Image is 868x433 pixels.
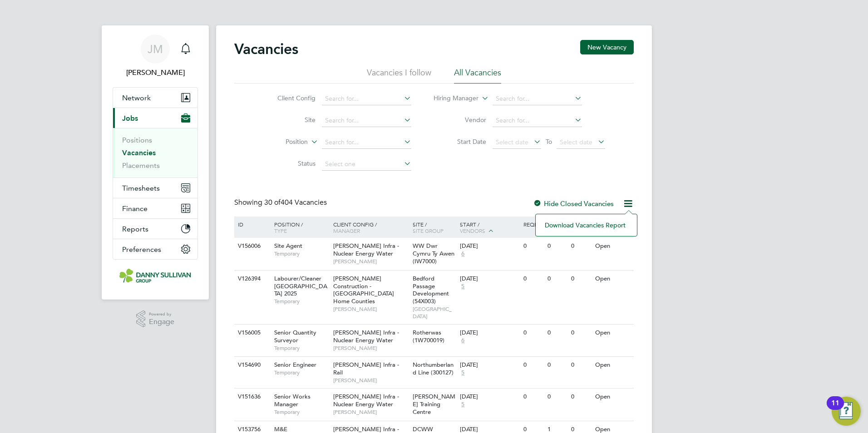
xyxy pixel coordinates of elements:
div: Start / [458,216,521,239]
span: [PERSON_NAME] [333,408,408,416]
div: V151636 [236,389,267,405]
span: Senior Works Manager [274,393,311,408]
div: 0 [569,389,592,405]
div: [DATE] [460,242,519,250]
button: Network [113,88,197,108]
label: Site [263,116,316,124]
span: [PERSON_NAME] [333,344,408,352]
label: Status [263,159,316,167]
nav: Main navigation [102,25,209,300]
h2: Vacancies [234,40,298,58]
div: 0 [569,271,592,287]
div: 0 [521,271,545,287]
span: WW Dwr Cymru Ty Awen (IW7000) [413,242,454,265]
div: Reqd [521,216,545,232]
span: Site Group [413,227,444,234]
input: Search for... [493,114,582,127]
button: Jobs [113,108,197,128]
span: Type [274,227,287,234]
div: Site / [410,216,458,238]
input: Select one [322,158,411,171]
label: Start Date [434,138,486,146]
span: Labourer/Cleaner [GEOGRAPHIC_DATA] 2025 [274,275,327,298]
label: Position [256,138,308,147]
input: Search for... [322,136,411,149]
li: All Vacancies [454,67,501,84]
span: 404 Vacancies [264,198,327,207]
span: [GEOGRAPHIC_DATA] [413,305,456,320]
span: 5 [460,401,466,408]
span: Jobs [122,114,138,123]
span: [PERSON_NAME] Infra - Nuclear Energy Water [333,242,399,257]
label: Client Config [263,94,316,102]
span: Select date [496,138,528,146]
div: Client Config / [331,216,410,238]
div: Open [593,271,632,287]
span: [PERSON_NAME] Infra - Rail [333,361,399,376]
div: V156006 [236,238,267,255]
button: Preferences [113,239,197,259]
span: Temporary [274,298,329,305]
div: 0 [545,389,569,405]
div: 0 [521,325,545,341]
div: Showing [234,198,329,207]
label: Vendor [434,116,486,124]
span: Reports [122,225,148,233]
button: Timesheets [113,178,197,198]
span: Senior Engineer [274,361,316,369]
span: 5 [460,283,466,290]
span: Northumberland Line (300127) [413,361,454,376]
span: Jesse Mbayi [113,67,198,78]
div: Position / [267,216,331,238]
span: JM [148,43,163,55]
span: [PERSON_NAME] [333,258,408,265]
span: Preferences [122,245,161,254]
label: Hide Closed Vacancies [533,199,614,208]
div: [DATE] [460,393,519,401]
span: [PERSON_NAME] [333,377,408,384]
a: Vacancies [122,148,156,157]
div: [DATE] [460,361,519,369]
input: Search for... [322,93,411,105]
li: Download Vacancies Report [540,219,632,231]
span: Select date [560,138,592,146]
div: 0 [569,357,592,374]
a: Positions [122,136,152,144]
a: Powered byEngage [136,310,175,328]
li: Vacancies I follow [367,67,431,84]
div: V154690 [236,357,267,374]
div: 11 [831,403,839,415]
span: 30 of [264,198,281,207]
span: Rotherwas (1W700019) [413,329,444,344]
label: Hiring Manager [426,94,478,103]
span: 5 [460,369,466,377]
input: Search for... [322,114,411,127]
div: Open [593,357,632,374]
span: Engage [149,318,174,326]
div: [DATE] [460,329,519,337]
div: 0 [569,325,592,341]
span: Powered by [149,310,174,318]
a: Placements [122,161,160,170]
div: V156005 [236,325,267,341]
span: Site Agent [274,242,302,250]
span: Senior Quantity Surveyor [274,329,316,344]
span: Vendors [460,227,485,234]
span: 6 [460,337,466,344]
div: [DATE] [460,275,519,283]
span: Bedford Passage Development (54X003) [413,275,449,305]
span: [PERSON_NAME] Infra - Nuclear Energy Water [333,393,399,408]
span: Temporary [274,408,329,416]
span: 6 [460,250,466,258]
div: Open [593,325,632,341]
span: [PERSON_NAME] Infra - Nuclear Energy Water [333,329,399,344]
span: Temporary [274,250,329,257]
div: ID [236,216,267,232]
span: Temporary [274,344,329,352]
div: 0 [521,357,545,374]
input: Search for... [493,93,582,105]
a: Go to home page [113,269,198,283]
div: 0 [545,271,569,287]
button: Finance [113,198,197,218]
div: Open [593,238,632,255]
